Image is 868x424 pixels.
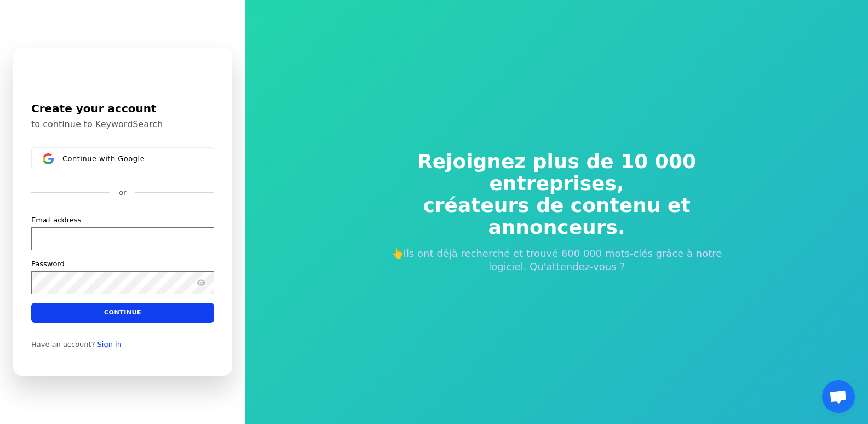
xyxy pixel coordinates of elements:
font: Rejoignez plus de 10 000 entreprises, [417,150,696,194]
label: Email address [31,215,81,225]
span: Continue with Google [62,154,145,163]
a: Sign in [97,340,122,349]
label: Password [31,259,65,269]
img: Sign in with Google [43,153,54,164]
button: Sign in with GoogleContinue with Google [31,147,214,170]
button: Show password [194,276,208,289]
span: Have an account? [31,340,95,349]
p: to continue to KeywordSearch [31,119,214,130]
font: 👆Ils ont déjà recherché et trouvé 600 000 mots-clés grâce à notre logiciel. Qu'attendez-vous ? [392,248,722,272]
p: or [119,188,126,198]
button: Continue [31,303,214,323]
font: créateurs de contenu et annonceurs. [423,194,690,238]
div: Ouvrir le chat [822,380,855,413]
h1: Create your account [31,100,214,117]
